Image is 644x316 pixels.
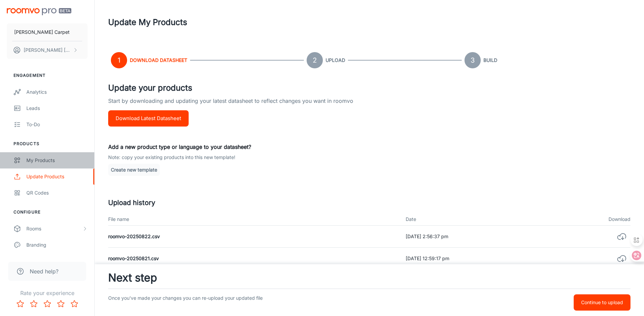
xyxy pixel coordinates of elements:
[108,226,400,248] td: roomvo-20250822.csv
[326,57,345,64] h6: Upload
[26,121,88,128] div: To-do
[108,198,630,208] h5: Upload history
[26,157,88,164] div: My Products
[574,294,630,311] button: Continue to upload
[14,28,70,36] p: [PERSON_NAME] Carpet
[118,56,120,64] text: 1
[400,226,555,248] td: [DATE] 2:56:37 pm
[400,248,555,270] td: [DATE] 12:59:17 pm
[108,82,630,94] h4: Update your products
[108,143,630,151] p: Add a new product type or language to your datasheet?
[26,88,88,96] div: Analytics
[108,110,189,127] button: Download Latest Datasheet
[483,57,497,64] h6: Build
[581,299,623,306] p: Continue to upload
[108,154,630,161] p: Note: copy your existing products into this new template!
[108,16,187,28] h1: Update My Products
[108,164,160,176] button: Create new template
[54,297,68,311] button: Rate 4 star
[30,267,58,275] span: Need help?
[7,23,88,41] button: [PERSON_NAME] Carpet
[555,213,631,226] th: Download
[471,56,475,64] text: 3
[108,248,400,270] td: roomvo-20250821.csv
[400,213,555,226] th: Date
[26,105,88,112] div: Leads
[68,297,81,311] button: Rate 5 star
[108,213,400,226] th: File name
[27,297,41,311] button: Rate 2 star
[108,270,630,286] h3: Next step
[7,8,71,15] img: Roomvo PRO Beta
[313,56,317,64] text: 2
[26,173,88,180] div: Update Products
[14,297,27,311] button: Rate 1 star
[5,289,89,297] p: Rate your experience
[26,225,82,232] div: Rooms
[7,41,88,59] button: [PERSON_NAME] [PERSON_NAME]
[108,294,448,311] p: Once you've made your changes you can re-upload your updated file
[41,297,54,311] button: Rate 3 star
[24,46,71,54] p: [PERSON_NAME] [PERSON_NAME]
[26,189,88,197] div: QR Codes
[26,241,88,249] div: Branding
[130,57,187,64] h6: Download Datasheet
[108,97,630,110] p: Start by downloading and updating your latest datasheet to reflect changes you want in roomvo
